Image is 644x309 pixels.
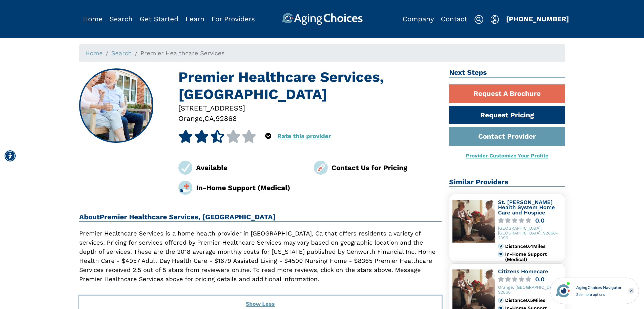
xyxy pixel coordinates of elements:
[498,251,504,257] img: primary.svg
[265,130,271,143] div: Popover trigger
[576,285,621,291] div: AgingChoices Navigator
[204,114,214,123] span: CA
[506,15,569,23] a: [PHONE_NUMBER]
[111,50,132,57] a: Search
[277,133,331,140] a: Rate this provider
[441,15,467,23] a: Contact
[474,15,483,24] img: search-icon.svg
[178,68,442,103] h1: Premier Healthcare Services, [GEOGRAPHIC_DATA]
[203,114,204,123] span: ,
[110,15,133,23] a: Search
[628,288,634,294] div: Close
[498,285,562,295] div: Orange, [GEOGRAPHIC_DATA], 92868
[79,213,442,222] h2: About Premier Healthcare Services, [GEOGRAPHIC_DATA]
[498,199,555,216] a: St. [PERSON_NAME] Health System Home Care and Hospice
[498,277,562,282] a: 0.0
[196,162,306,173] div: Available
[403,15,434,23] a: Company
[490,13,499,25] div: Popover trigger
[505,251,562,262] div: In-Home Support (Medical)
[140,15,178,23] a: Get Started
[449,178,565,187] h2: Similar Providers
[178,114,203,123] span: Orange
[498,218,562,224] a: 0.0
[449,127,565,146] a: Contact Provider
[498,298,504,303] img: distance.svg
[498,244,504,249] img: distance.svg
[110,13,133,25] div: Popover trigger
[449,68,565,78] h2: Next Steps
[5,150,16,161] div: Accessibility Menu
[449,106,565,124] a: Request Pricing
[490,15,499,24] img: user-icon.svg
[178,103,442,113] div: [STREET_ADDRESS]
[498,226,562,241] div: [GEOGRAPHIC_DATA], [GEOGRAPHIC_DATA], 92868-2096
[331,162,442,173] div: Contact Us for Pricing
[535,277,545,282] div: 0.0
[449,84,565,103] a: Request A Brochure
[196,183,306,193] div: In-Home Support (Medical)
[79,44,565,62] nav: breadcrumb
[212,15,255,23] a: For Providers
[505,298,562,303] div: Distance 0.5 Miles
[466,153,548,159] a: Provider Customize Your Profile
[555,282,572,299] img: avatar
[216,113,237,124] div: 92868
[214,114,216,123] span: ,
[140,50,225,57] span: Premier Healthcare Services
[576,292,621,297] div: See more options
[83,15,103,23] a: Home
[535,218,545,224] div: 0.0
[505,244,562,249] div: Distance 0.4 Miles
[80,69,153,142] img: Premier Healthcare Services, Orange CA
[498,268,548,275] a: Citizens Homecare
[185,15,204,23] a: Learn
[79,229,442,284] p: Premier Healthcare Services is a home health provider in [GEOGRAPHIC_DATA], Ca that offers reside...
[85,50,103,57] a: Home
[281,13,363,25] img: AgingChoices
